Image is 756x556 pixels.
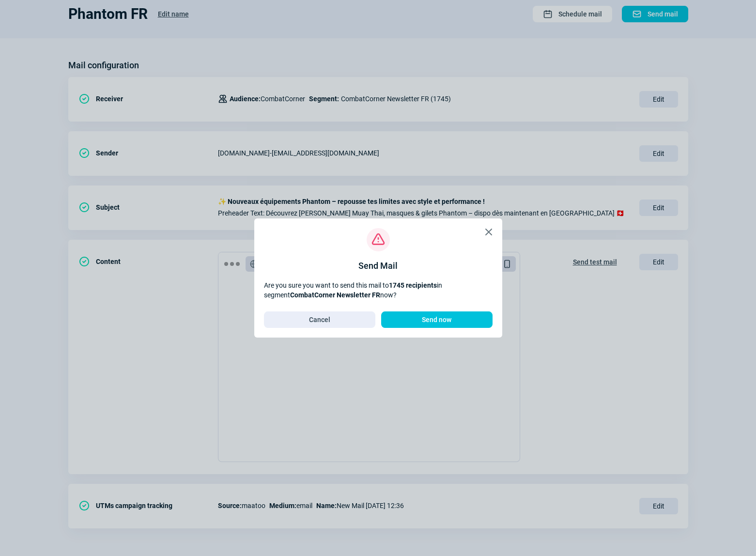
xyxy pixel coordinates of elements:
strong: 1745 recipients [389,281,437,289]
strong: CombatCorner Newsletter FR [290,291,380,299]
button: Cancel [264,311,375,328]
span: Send now [422,312,451,327]
span: Cancel [309,312,330,327]
button: Send now [381,311,493,328]
div: Send Mail [358,259,398,273]
div: Are you sure you want to send this mail to in segment now? [264,280,493,300]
